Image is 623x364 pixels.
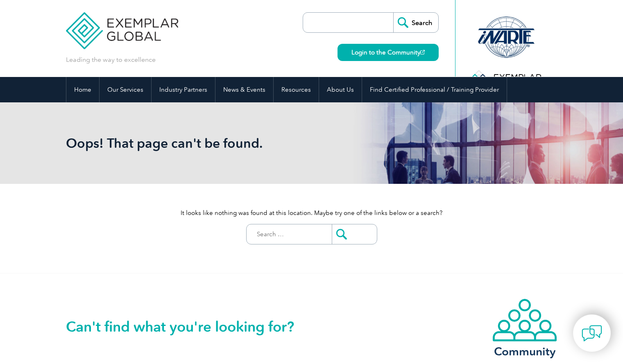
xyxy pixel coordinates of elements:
a: Login to the Community [338,44,439,61]
a: Find Certified Professional / Training Provider [362,77,507,102]
input: Submit [332,224,377,244]
a: Community [492,298,557,357]
p: Leading the way to excellence [66,55,156,64]
a: News & Events [215,77,273,102]
img: open_square.png [420,50,425,54]
img: icon-community.webp [492,298,557,342]
a: Industry Partners [152,77,215,102]
input: Search [393,13,438,32]
a: About Us [319,77,362,102]
a: Our Services [100,77,151,102]
a: Resources [274,77,319,102]
a: Home [66,77,99,102]
h1: Oops! That page can't be found. [66,135,381,151]
p: It looks like nothing was found at this location. Maybe try one of the links below or a search? [66,208,557,217]
h3: Community [492,346,557,357]
h2: Can't find what you're looking for? [66,320,312,333]
img: contact-chat.png [582,323,602,344]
